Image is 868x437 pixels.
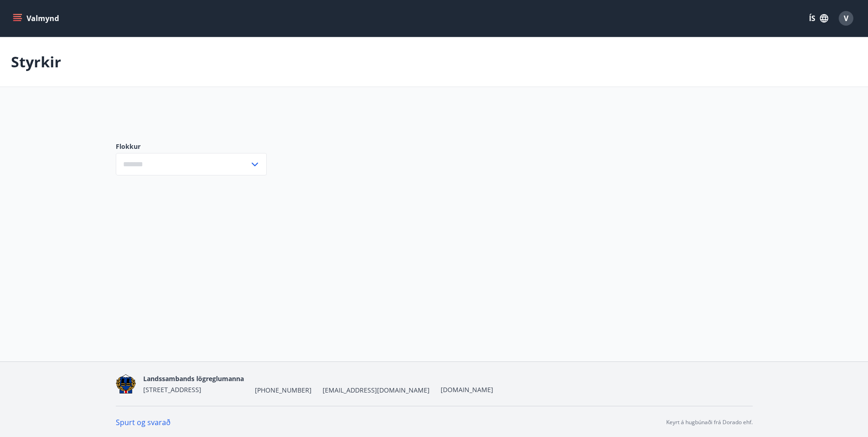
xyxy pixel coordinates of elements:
img: 1cqKbADZNYZ4wXUG0EC2JmCwhQh0Y6EN22Kw4FTY.png [116,374,136,394]
button: ÍS [804,10,833,27]
button: menu [11,10,63,27]
span: [PHONE_NUMBER] [255,386,312,395]
span: V [844,13,848,23]
label: Flokkur [116,142,267,151]
span: [STREET_ADDRESS] [143,385,201,394]
span: [EMAIL_ADDRESS][DOMAIN_NAME] [323,386,430,395]
p: Styrkir [11,52,61,72]
button: V [835,7,857,29]
p: Keyrt á hugbúnaði frá Dorado ehf. [666,418,753,426]
a: Spurt og svarað [116,417,171,427]
a: [DOMAIN_NAME] [441,385,493,394]
span: Landssambands lögreglumanna [143,374,244,383]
